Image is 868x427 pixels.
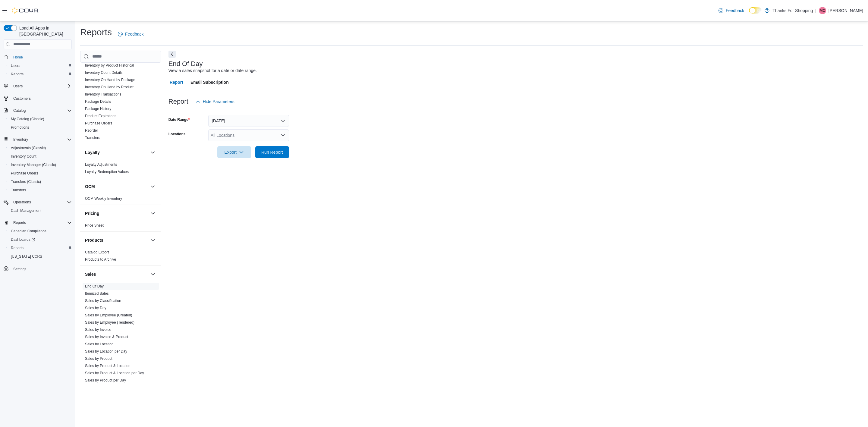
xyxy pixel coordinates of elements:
[6,70,74,78] button: Reports
[85,63,134,68] a: Inventory by Product Historical
[6,123,74,132] button: Promotions
[190,76,229,88] span: Email Subscription
[85,71,123,75] a: Inventory Count Details
[8,178,43,185] a: Transfers (Classic)
[8,124,32,131] a: Promotions
[11,199,33,206] button: Operations
[80,161,161,178] div: Loyalty
[85,78,135,82] a: Inventory On Hand by Package
[8,62,72,69] span: Users
[85,349,127,353] a: Sales by Location per Day
[6,61,74,70] button: Users
[85,335,128,339] a: Sales by Invoice & Product
[80,222,161,231] div: Pricing
[13,55,23,60] span: Home
[11,83,72,90] span: Users
[11,265,72,272] span: Settings
[149,237,156,244] button: Products
[85,306,106,310] a: Sales by Day
[13,84,23,89] span: Users
[8,71,26,78] a: Reports
[13,137,28,142] span: Inventory
[13,108,26,113] span: Catalog
[115,28,146,40] a: Feedback
[8,207,72,214] span: Cash Management
[6,206,74,215] button: Cash Management
[85,114,116,118] a: Product Expirations
[726,8,744,14] span: Feedback
[11,72,24,77] span: Reports
[85,196,122,201] span: OCM Weekly Inventory
[85,106,111,111] span: Package History
[85,107,111,111] a: Package History
[11,125,29,130] span: Promotions
[11,188,26,193] span: Transfers
[80,26,112,38] h1: Reports
[6,115,74,123] button: My Catalog (Classic)
[11,171,38,176] span: Purchase Orders
[149,271,156,278] button: Sales
[85,149,100,155] h3: Loyalty
[85,223,104,228] span: Price Sheet
[11,254,42,259] span: [US_STATE] CCRS
[8,153,39,160] a: Inventory Count
[8,71,72,78] span: Reports
[11,208,41,213] span: Cash Management
[11,107,72,114] span: Catalog
[11,219,28,226] button: Reports
[85,378,126,382] a: Sales by Product per Day
[6,186,74,194] button: Transfers
[8,244,26,252] a: Reports
[203,99,234,105] span: Hide Parameters
[85,298,121,303] span: Sales by Classification
[11,107,28,114] button: Catalog
[85,320,134,325] a: Sales by Employee (Tendered)
[8,144,48,152] a: Adjustments (Classic)
[85,162,117,167] span: Loyalty Adjustments
[80,55,161,144] div: Inventory
[221,146,247,158] span: Export
[8,236,37,243] a: Dashboards
[80,195,161,205] div: OCM
[8,207,44,214] a: Cash Management
[6,144,74,152] button: Adjustments (Classic)
[85,271,148,277] button: Sales
[11,237,35,242] span: Dashboards
[85,291,109,296] span: Itemized Sales
[149,210,156,217] button: Pricing
[85,99,111,104] a: Package Details
[85,371,144,375] a: Sales by Product & Location per Day
[85,128,98,133] a: Reorder
[8,178,72,185] span: Transfers (Classic)
[11,219,72,226] span: Reports
[85,121,112,125] a: Purchase Orders
[8,244,72,252] span: Reports
[208,115,289,127] button: [DATE]
[11,95,33,102] a: Customers
[11,179,41,184] span: Transfers (Classic)
[80,283,161,386] div: Sales
[8,236,72,243] span: Dashboards
[815,7,816,14] p: |
[281,133,285,138] button: Open list of options
[85,136,100,140] a: Transfers
[13,200,31,205] span: Operations
[11,83,25,90] button: Users
[85,342,114,347] span: Sales by Location
[749,7,762,14] input: Dark Mode
[1,106,74,115] button: Catalog
[193,96,237,108] button: Hide Parameters
[170,76,183,88] span: Report
[11,63,20,68] span: Users
[8,253,45,260] a: [US_STATE] CCRS
[13,96,31,101] span: Customers
[85,327,111,332] span: Sales by Invoice
[11,95,72,102] span: Customers
[85,210,148,216] button: Pricing
[85,77,135,82] span: Inventory On Hand by Package
[85,356,112,361] a: Sales by Product
[820,7,826,14] span: MC
[85,162,117,167] a: Loyalty Adjustments
[1,82,74,90] button: Users
[6,252,74,261] button: [US_STATE] CCRS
